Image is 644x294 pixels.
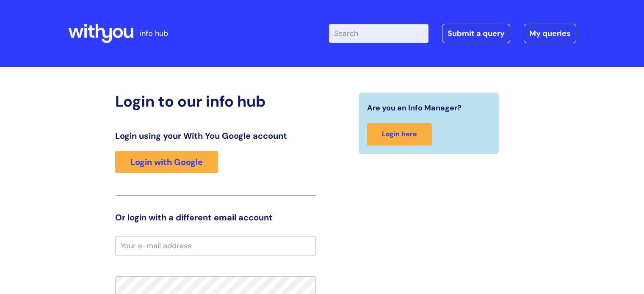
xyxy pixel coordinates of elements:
[329,24,428,43] input: Search
[115,131,316,141] h3: Login using your With You Google account
[367,123,432,146] a: Login here
[367,101,462,115] span: Are you an Info Manager?
[524,24,576,43] a: My queries
[115,212,316,223] h3: Or login with a different email account
[115,236,316,256] input: Your e-mail address
[140,27,168,40] p: info hub
[442,24,510,43] a: Submit a query
[115,151,218,173] a: Login with Google
[115,92,316,110] h2: Login to our info hub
